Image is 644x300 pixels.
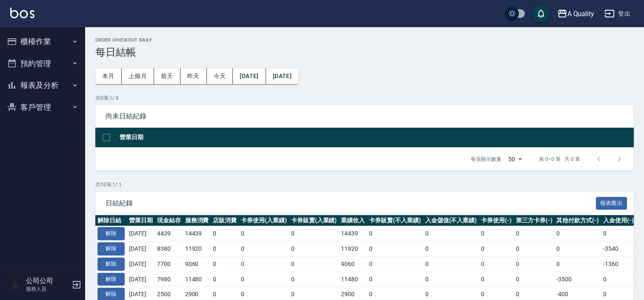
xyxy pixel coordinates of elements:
td: [DATE] [127,241,155,257]
td: 8380 [155,241,183,257]
td: 0 [367,272,423,287]
th: 第三方卡券(-) [514,215,555,226]
button: A Quality [554,5,598,22]
td: 0 [514,256,555,272]
th: 解除日結 [95,215,127,226]
td: 9060 [183,256,211,272]
th: 入金儲值(不入業績) [423,215,479,226]
button: 解除 [97,227,125,240]
td: 0 [514,272,555,287]
h3: 每日結帳 [95,46,634,58]
h2: Order checkout daily [95,37,634,43]
td: 0 [423,256,479,272]
td: 0 [367,226,423,241]
th: 卡券販賣(不入業績) [367,215,423,226]
td: 0 [514,241,555,257]
button: 登出 [601,6,634,22]
td: [DATE] [127,226,155,241]
button: 解除 [97,258,125,271]
td: 0 [289,256,339,272]
td: 0 [423,241,479,257]
td: 0 [239,241,289,257]
td: [DATE] [127,256,155,272]
td: 0 [423,226,479,241]
p: 共 10 筆, 1 / 1 [95,181,634,188]
th: 業績收入 [339,215,367,226]
td: 0 [239,272,289,287]
th: 卡券販賣(入業績) [289,215,339,226]
th: 卡券使用(-) [479,215,514,226]
th: 營業日期 [117,128,634,148]
th: 現金結存 [155,215,183,226]
th: 營業日期 [127,215,155,226]
td: 0 [479,241,514,257]
td: 0 [479,226,514,241]
h5: 公司公司 [26,277,69,285]
button: 預約管理 [3,53,82,75]
td: 0 [367,256,423,272]
td: 0 [289,272,339,287]
img: Person [7,276,24,293]
th: 店販消費 [211,215,239,226]
button: 報表及分析 [3,74,82,96]
td: 0 [479,256,514,272]
td: -1360 [601,256,636,272]
a: 報表匯出 [596,199,627,207]
td: [DATE] [127,272,155,287]
td: 0 [423,272,479,287]
button: 上個月 [122,68,154,84]
div: 50 [505,148,525,171]
button: 解除 [97,273,125,286]
td: 14439 [339,226,367,241]
button: save [532,5,550,22]
th: 卡券使用(入業績) [239,215,289,226]
button: 昨天 [180,68,207,84]
td: 7980 [155,272,183,287]
button: 櫃檯作業 [3,31,82,53]
td: 0 [554,256,601,272]
td: 0 [601,226,636,241]
td: 7700 [155,256,183,272]
button: 報表匯出 [596,197,627,210]
td: 0 [554,241,601,257]
td: 0 [601,272,636,287]
td: 9060 [339,256,367,272]
button: [DATE] [266,68,298,84]
td: 4439 [155,226,183,241]
td: 0 [211,241,239,257]
button: 今天 [207,68,233,84]
td: -3540 [601,241,636,257]
p: 共 0 筆, 1 / 0 [95,94,634,102]
span: 日結紀錄 [106,199,596,207]
td: 11480 [339,272,367,287]
td: 0 [289,241,339,257]
td: -3500 [554,272,601,287]
p: 服務人員 [26,285,69,293]
td: 11920 [339,241,367,257]
p: 每頁顯示數量 [471,155,501,163]
th: 服務消費 [183,215,211,226]
td: 14439 [183,226,211,241]
td: 0 [479,272,514,287]
td: 0 [211,226,239,241]
p: 第 0–0 筆 共 0 筆 [539,155,580,163]
button: 前天 [154,68,180,84]
div: A Quality [567,8,595,19]
td: 11480 [183,272,211,287]
th: 入金使用(-) [601,215,636,226]
img: Logo [10,8,34,18]
span: 尚未日結紀錄 [106,112,624,121]
td: 0 [514,226,555,241]
td: 0 [239,226,289,241]
td: 0 [367,241,423,257]
td: 11920 [183,241,211,257]
td: 0 [211,272,239,287]
button: 解除 [97,242,125,255]
th: 其他付款方式(-) [554,215,601,226]
td: 0 [239,256,289,272]
button: 客戶管理 [3,96,82,118]
td: 0 [554,226,601,241]
button: 本月 [95,68,122,84]
td: 0 [211,256,239,272]
button: [DATE] [233,68,266,84]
